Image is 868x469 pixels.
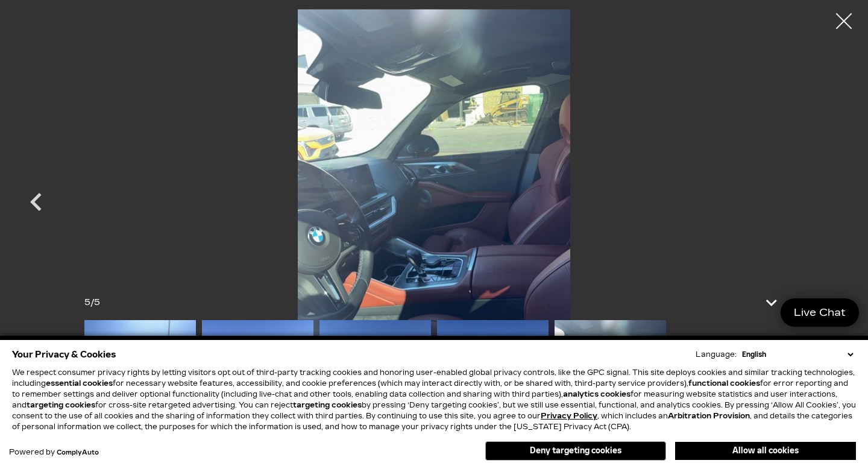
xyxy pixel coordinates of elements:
[485,441,666,461] button: Deny targeting cookies
[437,320,549,469] img: Used 2023 BMW NA image 4
[84,294,100,311] div: /
[319,320,431,469] img: Used 2023 BMW NA image 3
[293,401,362,409] strong: targeting cookies
[72,9,796,373] img: Used 2023 BMW NA image 5
[202,320,313,469] img: Used 2023 BMW NA image 2
[688,379,760,388] strong: functional cookies
[788,306,852,319] span: Live Chat
[46,379,113,388] strong: essential cookies
[12,346,116,363] span: Your Privacy & Cookies
[27,401,95,409] strong: targeting cookies
[9,449,99,456] div: Powered by
[563,390,631,398] strong: analytics cookies
[18,178,54,232] div: Previous
[555,320,666,469] img: Used 2023 BMW NA image 5
[781,298,859,327] a: Live Chat
[696,351,737,358] div: Language:
[84,320,196,469] img: Used 2023 BMW NA image 1
[668,412,750,420] strong: Arbitration Provision
[541,412,597,420] u: Privacy Policy
[12,367,856,432] p: We respect consumer privacy rights by letting visitors opt out of third-party tracking cookies an...
[57,449,99,456] a: ComplyAuto
[84,297,90,307] span: 5
[675,442,856,460] button: Allow all cookies
[739,349,856,360] select: Language Select
[94,297,100,307] span: 5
